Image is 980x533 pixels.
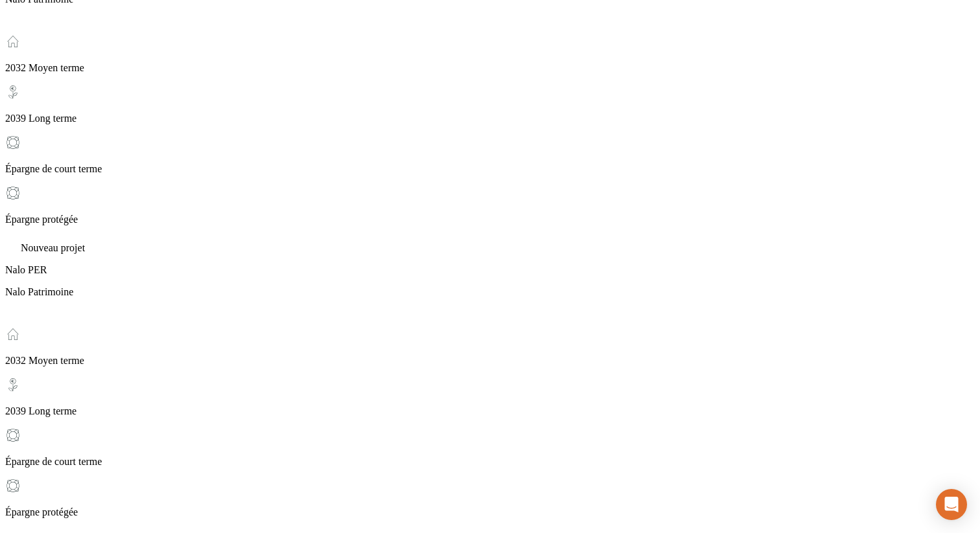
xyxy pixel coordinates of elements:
p: Épargne protégée [5,506,975,518]
div: Épargne protégée [5,185,975,225]
p: Épargne de court terme [5,163,975,175]
div: Épargne de court terme [5,427,975,468]
p: 2032 Moyen terme [5,62,975,74]
p: 2032 Moyen terme [5,355,975,367]
div: 2039 Long terme [5,84,975,124]
div: 2032 Moyen terme [5,326,975,367]
p: 2039 Long terme [5,113,975,124]
p: Nalo PER [5,264,975,276]
div: 2032 Moyen terme [5,34,975,74]
p: Épargne protégée [5,214,975,225]
div: Épargne de court terme [5,135,975,175]
p: Épargne de court terme [5,456,975,468]
p: 2039 Long terme [5,405,975,417]
div: 2039 Long terme [5,377,975,417]
div: Ouvrir le Messenger Intercom [936,489,967,520]
span: Nouveau projet [21,242,85,253]
div: Nouveau projet [5,236,975,254]
div: Épargne protégée [5,478,975,518]
p: Nalo Patrimoine [5,286,975,298]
